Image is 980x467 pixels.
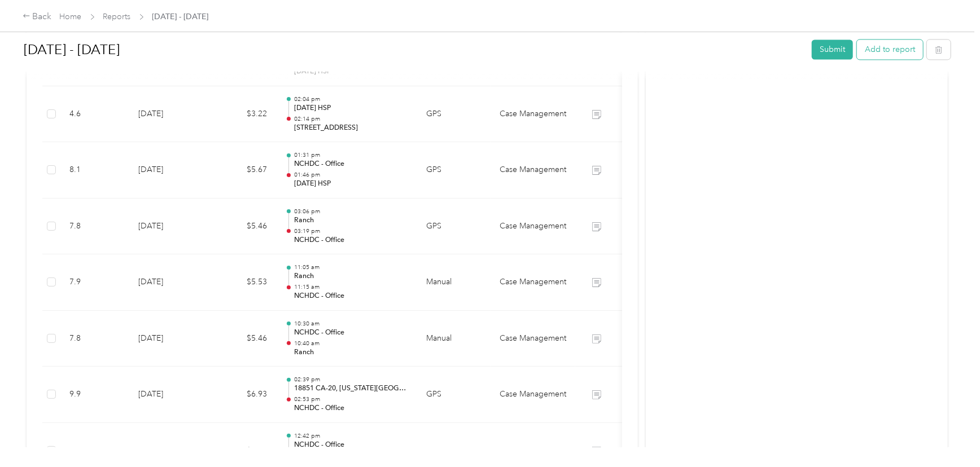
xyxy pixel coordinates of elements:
p: 10:30 am [294,320,408,328]
td: $3.22 [208,86,276,143]
td: GPS [417,199,491,255]
td: GPS [417,86,491,143]
p: 01:31 pm [294,151,408,159]
td: Case Management [491,142,575,199]
p: NCHDC - Office [294,403,408,413]
td: Manual [417,311,491,367]
p: 02:53 pm [294,395,408,403]
button: Submit [812,39,853,59]
div: Back [23,10,52,24]
p: Ranch [294,271,408,281]
p: 02:04 pm [294,95,408,103]
p: 01:46 pm [294,171,408,179]
p: [DATE] HSP [294,103,408,113]
td: $5.46 [208,199,276,255]
p: 11:15 am [294,283,408,291]
p: 18851 CA-20, [US_STATE][GEOGRAPHIC_DATA], [GEOGRAPHIC_DATA] [294,384,408,394]
p: Ranch [294,215,408,226]
td: Case Management [491,367,575,423]
p: 12:42 pm [294,432,408,440]
p: NCHDC - Office [294,328,408,338]
p: [DATE] HSP [294,179,408,189]
td: [DATE] [129,86,208,143]
td: 7.8 [60,311,129,367]
td: Case Management [491,86,575,143]
a: Reports [103,12,131,21]
td: 4.6 [60,86,129,143]
td: [DATE] [129,142,208,199]
p: 11:05 am [294,263,408,271]
a: Home [60,12,82,21]
td: $5.46 [208,311,276,367]
p: 02:39 pm [294,376,408,384]
p: Ranch [294,347,408,358]
td: GPS [417,367,491,423]
p: 10:40 am [294,340,408,347]
td: Case Management [491,311,575,367]
td: [DATE] [129,367,208,423]
td: 9.9 [60,367,129,423]
p: NCHDC - Office [294,291,408,301]
td: [DATE] [129,199,208,255]
p: NCHDC - Office [294,440,408,450]
span: [DATE] - [DATE] [152,11,209,23]
td: $5.67 [208,142,276,199]
td: 7.9 [60,254,129,311]
td: $5.53 [208,254,276,311]
td: [DATE] [129,311,208,367]
td: $6.93 [208,367,276,423]
td: GPS [417,142,491,199]
iframe: Everlance-gr Chat Button Frame [917,404,980,467]
button: Add to report [857,39,923,59]
p: 03:06 pm [294,208,408,215]
td: Manual [417,254,491,311]
td: [DATE] [129,254,208,311]
p: [STREET_ADDRESS] [294,123,408,133]
p: NCHDC - Office [294,159,408,169]
p: 03:19 pm [294,227,408,235]
p: NCHDC - Office [294,235,408,245]
td: 8.1 [60,142,129,199]
td: Case Management [491,254,575,311]
p: 02:14 pm [294,115,408,123]
td: 7.8 [60,199,129,255]
h1: Sep 20 - Oct 3, 2025 [24,36,804,63]
td: Case Management [491,199,575,255]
